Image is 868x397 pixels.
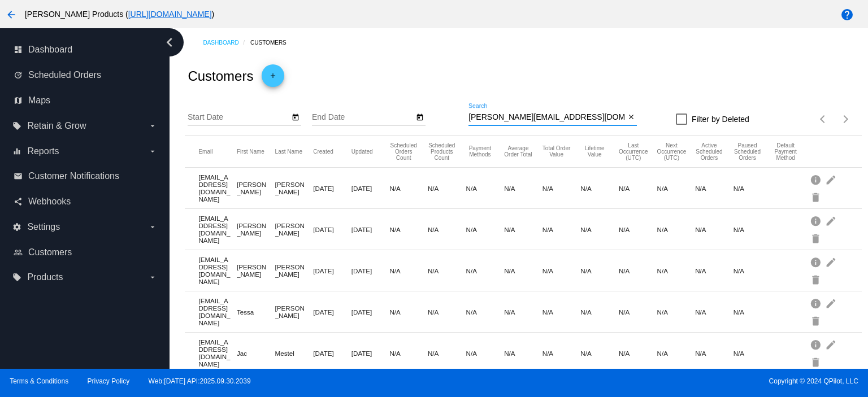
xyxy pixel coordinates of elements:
mat-cell: N/A [428,223,466,236]
i: arrow_drop_down [148,147,157,156]
mat-icon: edit [825,294,839,312]
a: [URL][DOMAIN_NAME] [128,10,212,19]
button: Change sorting for AverageScheduledOrderTotal [504,145,532,158]
i: arrow_drop_down [148,273,157,282]
mat-cell: N/A [580,264,619,277]
mat-icon: edit [825,171,839,188]
i: settings [12,223,21,232]
a: map Maps [14,91,157,110]
mat-cell: [DATE] [313,182,351,195]
mat-cell: N/A [657,182,696,195]
i: map [14,96,23,105]
mat-cell: N/A [580,306,619,319]
button: Next page [835,108,857,130]
mat-icon: delete [810,353,823,370]
button: Change sorting for ActiveScheduledOrdersCount [695,142,723,161]
h2: Customers [188,68,253,84]
mat-cell: [DATE] [313,306,351,319]
mat-icon: edit [825,335,839,353]
mat-cell: N/A [695,264,734,277]
button: Change sorting for LastScheduledOrderOccurrenceUtc [619,142,648,161]
button: Change sorting for Email [198,148,212,155]
button: Change sorting for FirstName [237,148,264,155]
mat-cell: Tessa [237,306,275,319]
mat-icon: help [840,8,854,21]
mat-icon: arrow_back [5,8,18,21]
mat-cell: [PERSON_NAME] [237,260,275,281]
mat-cell: [DATE] [313,264,351,277]
mat-cell: N/A [619,264,657,277]
button: Change sorting for NextScheduledOrderOccurrenceUtc [657,142,687,161]
a: Customers [250,34,296,51]
mat-icon: info [810,253,823,271]
mat-cell: N/A [466,306,505,319]
mat-cell: [PERSON_NAME] [237,219,275,239]
mat-cell: N/A [734,264,772,277]
mat-cell: N/A [657,223,696,236]
mat-cell: N/A [619,223,657,236]
i: local_offer [12,121,21,130]
mat-cell: [DATE] [351,264,390,277]
mat-cell: [DATE] [351,223,390,236]
mat-cell: N/A [504,264,542,277]
mat-cell: N/A [657,264,696,277]
i: dashboard [14,45,23,54]
i: update [14,71,23,80]
span: Scheduled Orders [28,70,101,80]
button: Clear [625,112,637,124]
mat-cell: Mestel [275,347,314,360]
mat-cell: N/A [428,264,466,277]
mat-cell: N/A [734,306,772,319]
input: Search [468,113,625,122]
i: email [14,172,23,181]
a: email Customer Notifications [14,167,157,185]
mat-cell: N/A [619,347,657,360]
mat-icon: add [266,72,280,85]
mat-cell: N/A [466,264,505,277]
mat-cell: N/A [734,347,772,360]
mat-icon: info [810,212,823,229]
mat-cell: N/A [542,347,581,360]
mat-cell: [EMAIL_ADDRESS][DOMAIN_NAME] [198,335,237,370]
mat-cell: N/A [695,223,734,236]
span: Copyright © 2024 QPilot, LLC [444,377,858,385]
i: share [14,197,23,206]
mat-cell: N/A [542,306,581,319]
button: Change sorting for LastName [275,148,302,155]
i: local_offer [12,273,21,282]
a: Terms & Conditions [10,377,68,385]
mat-cell: [DATE] [351,347,390,360]
mat-cell: Jac [237,347,275,360]
mat-cell: [EMAIL_ADDRESS][DOMAIN_NAME] [198,253,237,288]
button: Open calendar [289,111,301,123]
mat-cell: N/A [580,182,619,195]
input: End Date [312,113,414,122]
mat-cell: N/A [695,306,734,319]
i: people_outline [14,248,23,257]
mat-icon: info [810,335,823,353]
span: Webhooks [28,197,71,207]
mat-icon: info [810,294,823,312]
mat-cell: N/A [504,223,542,236]
a: update Scheduled Orders [14,66,157,84]
mat-cell: N/A [466,182,505,195]
mat-icon: edit [825,212,839,229]
span: Maps [28,95,50,106]
button: Change sorting for TotalScheduledOrdersCount [389,142,418,161]
mat-cell: N/A [504,182,542,195]
mat-cell: N/A [619,306,657,319]
button: Change sorting for PausedScheduledOrdersCount [734,142,762,161]
mat-cell: [PERSON_NAME] [275,260,314,281]
button: Change sorting for UpdatedUtc [351,148,373,155]
mat-cell: [EMAIL_ADDRESS][DOMAIN_NAME] [198,212,237,247]
span: Settings [27,222,60,232]
mat-cell: N/A [734,223,772,236]
mat-cell: N/A [389,347,428,360]
mat-cell: N/A [389,306,428,319]
i: chevron_left [160,33,179,51]
mat-icon: edit [825,253,839,271]
mat-cell: [PERSON_NAME] [275,302,314,322]
mat-cell: N/A [580,347,619,360]
mat-cell: N/A [466,347,505,360]
mat-cell: [EMAIL_ADDRESS][DOMAIN_NAME] [198,294,237,329]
